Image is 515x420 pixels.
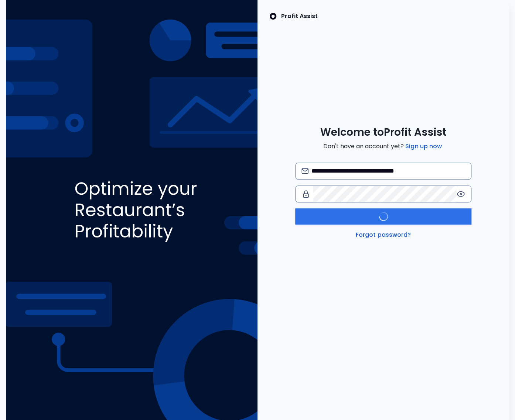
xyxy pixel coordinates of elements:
a: Sign up now [404,142,443,151]
a: Forgot password? [354,230,413,239]
img: SpotOn Logo [269,12,277,21]
img: email [301,168,308,174]
span: Welcome to Profit Assist [320,126,446,139]
p: Profit Assist [281,12,318,21]
span: Don't have an account yet? [323,142,443,151]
